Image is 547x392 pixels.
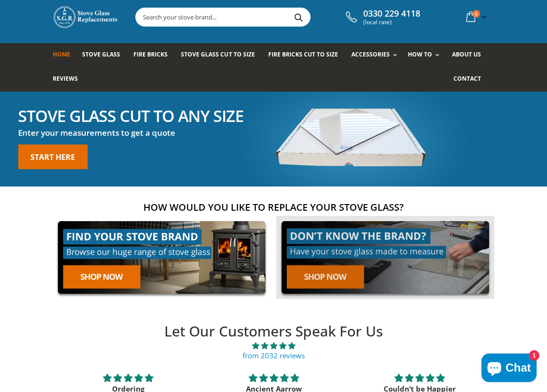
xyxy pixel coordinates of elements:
a: Reviews [53,67,85,92]
img: Stove Glass Replacement [53,5,119,29]
a: Fire Bricks Cut To Size [268,43,345,67]
a: Home [53,43,77,67]
a: Accessories [351,43,402,67]
input: Search your stove brand... [136,8,397,26]
span: About us [452,50,481,58]
a: How To [408,43,444,67]
img: find-your-brand-cta_9b334d5d-5c94-48ed-825f-d7972bbdebd0.jpg [53,216,271,299]
h2: Let Our Customers Speak For Us [55,322,492,341]
h2: How would you like to replace your stove glass? [53,201,494,214]
span: Reviews [53,75,78,83]
h3: Enter your measurements to get a quote [18,127,244,138]
span: Stove Glass Cut To Size [181,50,255,58]
inbox-online-store-chat: Shopify online store chat [479,354,539,384]
a: Contact [453,67,488,92]
a: Start here [18,144,87,169]
span: Contact [453,75,481,83]
a: About us [452,43,488,67]
div: 5 stars [67,372,190,384]
div: 5 stars [358,372,481,384]
a: from 2032 reviews [243,351,305,360]
span: Fire Bricks [133,50,168,58]
a: 0 [462,8,488,26]
div: 5 stars [213,372,336,384]
span: How To [408,50,432,58]
button: Search [288,8,309,26]
a: 4.89 stars from 2032 reviews [55,341,492,361]
a: Stove Glass Cut To Size [181,43,262,67]
span: Accessories [351,50,390,58]
a: Fire Bricks [133,43,175,67]
span: Fire Bricks Cut To Size [268,50,338,58]
a: Stove Glass [82,43,127,67]
span: Home [53,50,70,58]
span: 0 [472,10,480,18]
h2: Stove glass cut to any size [18,107,244,123]
span: 4.89 stars [55,341,492,351]
span: Stove Glass [82,50,120,58]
